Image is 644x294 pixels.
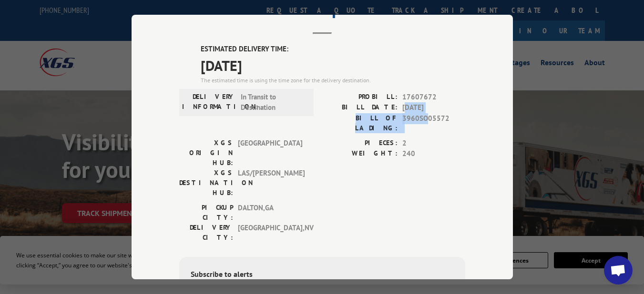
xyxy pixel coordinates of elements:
span: [GEOGRAPHIC_DATA] [238,137,302,167]
label: WEIGHT: [322,148,398,159]
label: DELIVERY INFORMATION: [182,91,236,113]
span: [DATE] [201,54,465,76]
label: DELIVERY CITY: [179,222,233,242]
span: DALTON , GA [238,202,302,222]
span: [GEOGRAPHIC_DATA] , NV [238,222,302,242]
label: PICKUP CITY: [179,202,233,222]
div: Subscribe to alerts [191,268,454,282]
label: BILL DATE: [322,102,398,113]
label: PIECES: [322,137,398,148]
h2: Track Shipment [179,2,465,20]
div: The estimated time is using the time zone for the delivery destination. [201,76,465,84]
label: PROBILL: [322,91,398,102]
span: [DATE] [402,102,465,113]
span: LAS/[PERSON_NAME] [238,167,302,197]
span: 3960SO05572 [402,113,465,133]
span: 17607672 [402,91,465,102]
span: In Transit to Destination [241,91,305,113]
span: 2 [402,137,465,148]
span: 240 [402,148,465,159]
label: XGS ORIGIN HUB: [179,137,233,167]
div: Open chat [604,256,633,284]
label: ESTIMATED DELIVERY TIME: [201,44,465,55]
label: XGS DESTINATION HUB: [179,167,233,197]
label: BILL OF LADING: [322,113,398,133]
